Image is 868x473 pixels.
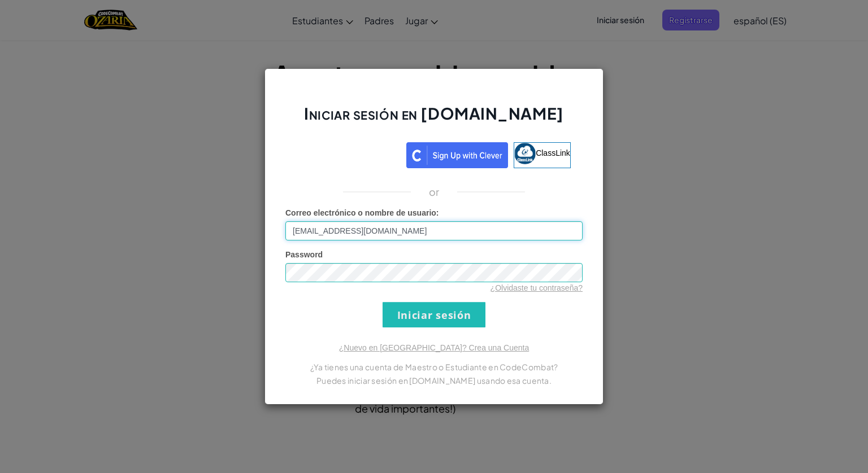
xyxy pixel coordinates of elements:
[339,343,529,352] a: ¿Nuevo en [GEOGRAPHIC_DATA]? Crea una Cuenta
[406,142,508,168] img: clever_sso_button@2x.png
[285,360,583,374] p: ¿Ya tienes una cuenta de Maestro o Estudiante en CodeCombat?
[383,302,485,327] input: Iniciar sesión
[491,283,583,292] a: ¿Olvidaste tu contraseña?
[285,250,323,259] span: Password
[285,374,583,387] p: Puedes iniciar sesión en [DOMAIN_NAME] usando esa cuenta.
[536,148,570,157] span: ClassLink
[285,208,436,217] span: Correo electrónico o nombre de usuario
[514,143,536,164] img: classlink-logo-small.png
[292,141,406,166] iframe: Sign in with Google Button
[285,207,439,218] label: :
[429,185,440,199] p: or
[285,103,583,135] h2: Iniciar sesión en [DOMAIN_NAME]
